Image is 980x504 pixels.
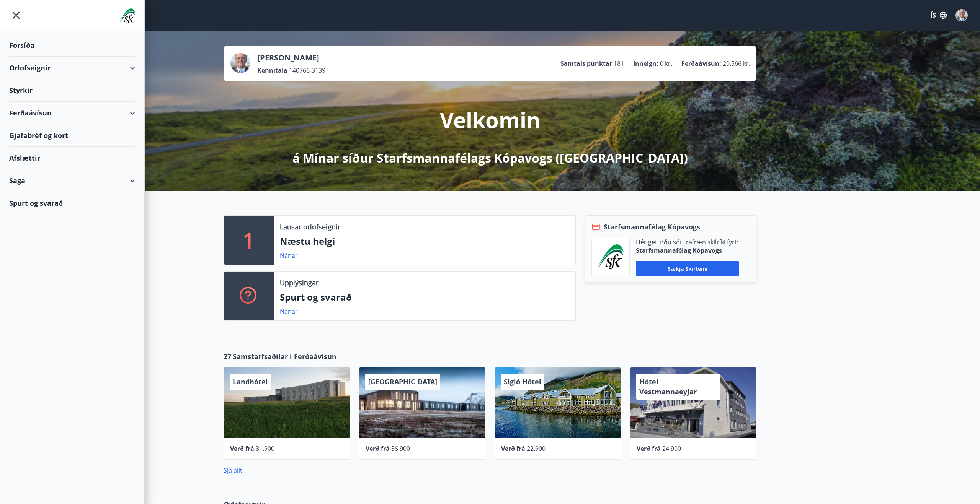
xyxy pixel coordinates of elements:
p: Næstu helgi [280,235,569,248]
button: Sækja skírteini [636,261,739,276]
div: Orlofseignir [9,57,135,79]
span: 140766-3139 [289,66,325,75]
span: 24.900 [662,444,681,453]
span: 181 [614,59,624,68]
span: Samstarfsaðilar í Ferðaávísun [233,351,336,361]
img: buDHTjz4ge6hh3jlcp9JHuY04GFOJm2BgohfxatW.jpg [230,53,250,73]
p: á Mínar síður Starfsmannafélags Kópavogs ([GEOGRAPHIC_DATA]) [292,150,688,166]
span: Verð frá [501,444,525,453]
p: Lausar orlofseignir [280,222,340,232]
span: 56.900 [391,444,410,453]
a: Nánar [280,251,298,260]
span: Sigló Hótel [504,377,541,386]
span: Verð frá [366,444,390,453]
img: union_logo [119,8,135,24]
p: Ferðaávísun : [681,59,721,68]
p: Upplýsingar [280,278,318,288]
p: 1 [243,226,255,255]
span: Landhótel [233,377,268,386]
span: Verð frá [230,444,254,453]
p: Spurt og svarað [280,291,569,304]
p: Starfsmannafélag Kópavogs [636,246,739,255]
div: Styrkir [9,79,135,102]
span: 22.900 [527,444,546,453]
div: Gjafabréf og kort [9,124,135,147]
p: Hér geturðu sótt rafræn skilríki fyrir [636,238,739,246]
a: Sjá allt [224,466,242,475]
div: Spurt og svarað [9,192,135,214]
p: Samtals punktar [560,59,612,68]
span: Verð frá [637,444,661,453]
span: Starfsmannafélag Kópavogs [604,222,700,232]
span: 31.900 [256,444,274,453]
img: buDHTjz4ge6hh3jlcp9JHuY04GFOJm2BgohfxatW.jpg [956,10,967,21]
span: [GEOGRAPHIC_DATA] [368,377,437,386]
p: Velkomin [440,105,541,134]
button: ÍS [926,8,951,22]
div: Afslættir [9,147,135,169]
a: Nánar [280,307,298,315]
span: Hótel Vestmannaeyjar [639,377,697,396]
p: Kennitala [257,66,287,75]
button: menu [9,8,23,22]
div: Saga [9,169,135,192]
div: Ferðaávísun [9,102,135,124]
span: 20.566 kr. [723,59,750,68]
img: x5MjQkxwhnYn6YREZUTEa9Q4KsBUeQdWGts9Dj4O.png [598,244,624,270]
p: Inneign : [633,59,658,68]
div: Forsíða [9,34,135,57]
span: 0 kr. [660,59,672,68]
span: 27 [224,351,231,361]
p: [PERSON_NAME] [257,52,325,63]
